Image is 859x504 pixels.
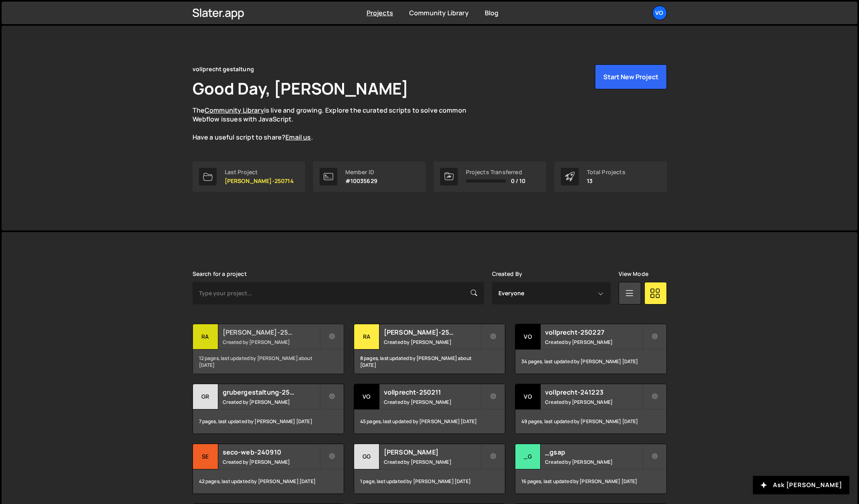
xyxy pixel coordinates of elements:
button: Start New Project [595,64,667,89]
a: vo vollprecht-241223 Created by [PERSON_NAME] 49 pages, last updated by [PERSON_NAME] [DATE] [515,384,666,434]
div: se [193,444,218,469]
small: Created by [PERSON_NAME] [384,339,481,346]
small: Created by [PERSON_NAME] [223,339,320,346]
div: 42 pages, last updated by [PERSON_NAME] [DATE] [193,469,344,494]
div: 49 pages, last updated by [PERSON_NAME] [DATE] [515,409,666,434]
a: _g _gsap Created by [PERSON_NAME] 16 pages, last updated by [PERSON_NAME] [DATE] [515,444,666,494]
div: 12 pages, last updated by [PERSON_NAME] about [DATE] [193,350,344,374]
div: vo [515,324,541,350]
h2: grubergestaltung-250507 [223,388,320,397]
h2: [PERSON_NAME] [384,448,481,457]
a: Blog [485,8,499,17]
small: Created by [PERSON_NAME] [384,399,481,405]
p: [PERSON_NAME]-250714 [225,178,294,184]
a: Last Project [PERSON_NAME]-250714 [193,161,305,192]
div: Total Projects [587,169,625,175]
div: 16 pages, last updated by [PERSON_NAME] [DATE] [515,469,666,494]
a: gr grubergestaltung-250507 Created by [PERSON_NAME] 7 pages, last updated by [PERSON_NAME] [DATE] [193,384,344,434]
div: gr [193,384,218,409]
h1: Good Day, [PERSON_NAME] [193,77,409,99]
div: Member ID [345,169,377,175]
a: vo vollprecht-250227 Created by [PERSON_NAME] 34 pages, last updated by [PERSON_NAME] [DATE] [515,324,666,374]
div: _g [515,444,541,469]
a: vo vollprecht-250211 Created by [PERSON_NAME] 45 pages, last updated by [PERSON_NAME] [DATE] [354,384,505,434]
label: Created By [492,271,523,277]
a: ra [PERSON_NAME]-250623 Created by [PERSON_NAME] 8 pages, last updated by [PERSON_NAME] about [DATE] [354,324,505,374]
small: Created by [PERSON_NAME] [223,459,320,465]
h2: vollprecht-250211 [384,388,481,397]
small: Created by [PERSON_NAME] [545,339,642,346]
button: Ask [PERSON_NAME] [753,476,849,494]
h2: vollprecht-241223 [545,388,642,397]
a: Projects [367,8,393,17]
div: 1 page, last updated by [PERSON_NAME] [DATE] [354,469,505,494]
small: Created by [PERSON_NAME] [223,399,320,405]
label: View Mode [619,271,648,277]
label: Search for a project [193,271,247,277]
span: 0 / 10 [511,178,526,184]
h2: [PERSON_NAME]-250714 [223,328,320,337]
div: 7 pages, last updated by [PERSON_NAME] [DATE] [193,409,344,434]
h2: [PERSON_NAME]-250623 [384,328,481,337]
h2: _gsap [545,448,642,457]
h2: seco-web-240910 [223,448,320,457]
p: 13 [587,178,625,184]
a: ra [PERSON_NAME]-250714 Created by [PERSON_NAME] 12 pages, last updated by [PERSON_NAME] about [D... [193,324,344,374]
div: ra [193,324,218,350]
div: vollprecht gestaltung [193,64,254,74]
input: Type your project... [193,282,484,304]
a: Community Library [205,106,264,115]
div: vo [354,384,379,409]
div: vo [515,384,541,409]
a: gg [PERSON_NAME] Created by [PERSON_NAME] 1 page, last updated by [PERSON_NAME] [DATE] [354,444,505,494]
div: 34 pages, last updated by [PERSON_NAME] [DATE] [515,350,666,374]
small: Created by [PERSON_NAME] [545,399,642,405]
div: Last Project [225,169,294,175]
div: ra [354,324,379,350]
a: Email us [285,133,311,142]
h2: vollprecht-250227 [545,328,642,337]
small: Created by [PERSON_NAME] [384,459,481,465]
p: The is live and growing. Explore the curated scripts to solve common Webflow issues with JavaScri... [193,106,482,142]
div: Projects Transferred [466,169,526,175]
div: 8 pages, last updated by [PERSON_NAME] about [DATE] [354,350,505,374]
div: gg [354,444,379,469]
div: 45 pages, last updated by [PERSON_NAME] [DATE] [354,409,505,434]
a: Community Library [409,8,469,17]
a: se seco-web-240910 Created by [PERSON_NAME] 42 pages, last updated by [PERSON_NAME] [DATE] [193,444,344,494]
small: Created by [PERSON_NAME] [545,459,642,465]
a: vo [652,6,667,20]
p: #10035629 [345,178,377,184]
